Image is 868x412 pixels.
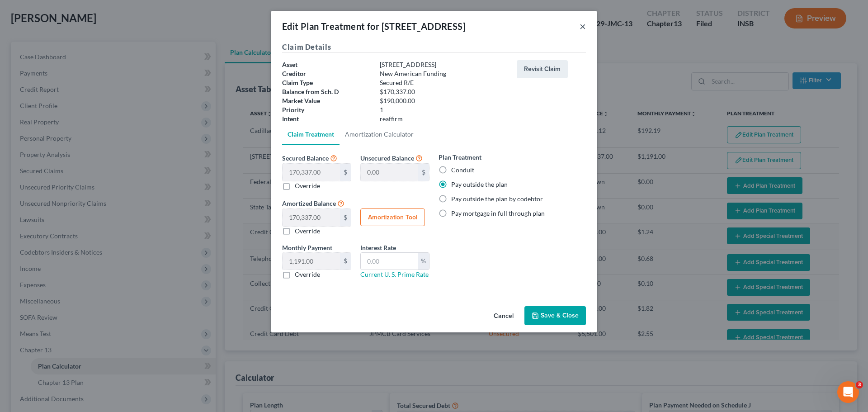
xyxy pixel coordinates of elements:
label: Override [295,227,320,236]
button: Revisit Claim [517,60,568,78]
label: Override [295,270,320,279]
span: Secured Balance [282,154,329,162]
div: $ [418,164,429,181]
label: Conduit [451,166,474,175]
div: Intent [278,114,375,123]
label: Interest Rate [360,243,396,252]
input: 0.00 [361,164,418,181]
button: Save & Close [524,306,586,325]
span: Amortized Balance [282,199,336,207]
div: reaffirm [375,114,512,123]
input: 0.00 [283,253,340,270]
div: Priority [278,105,375,114]
div: Creditor [278,69,375,78]
div: $ [340,253,351,270]
div: % [418,253,429,270]
span: Unsecured Balance [360,154,414,162]
div: Claim Type [278,78,375,87]
a: Claim Treatment [282,123,340,145]
label: Pay outside the plan by codebtor [451,194,543,204]
button: × [580,21,586,32]
div: Edit Plan Treatment for [STREET_ADDRESS] [282,20,466,33]
iframe: Intercom live chat [837,381,859,403]
h5: Claim Details [282,42,586,53]
div: $ [340,164,351,181]
div: 1 [375,105,512,114]
div: New American Funding [375,69,512,78]
input: 0.00 [283,209,340,226]
span: 3 [856,381,863,388]
div: $ [340,209,351,226]
div: Balance from Sch. D [278,87,375,96]
label: Pay mortgage in full through plan [451,209,545,218]
button: Amortization Tool [360,208,425,227]
div: Asset [278,60,375,69]
div: $190,000.00 [375,96,512,105]
div: $170,337.00 [375,87,512,96]
a: Amortization Calculator [340,123,419,145]
input: 0.00 [283,164,340,181]
label: Plan Treatment [439,152,481,162]
label: Monthly Payment [282,243,332,252]
label: Pay outside the plan [451,180,508,189]
div: Market Value [278,96,375,105]
label: Override [295,181,320,190]
input: 0.00 [361,253,418,270]
a: Current U. S. Prime Rate [360,270,429,278]
button: Cancel [486,307,521,325]
div: [STREET_ADDRESS] [375,60,512,69]
div: Secured R/E [375,78,512,87]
